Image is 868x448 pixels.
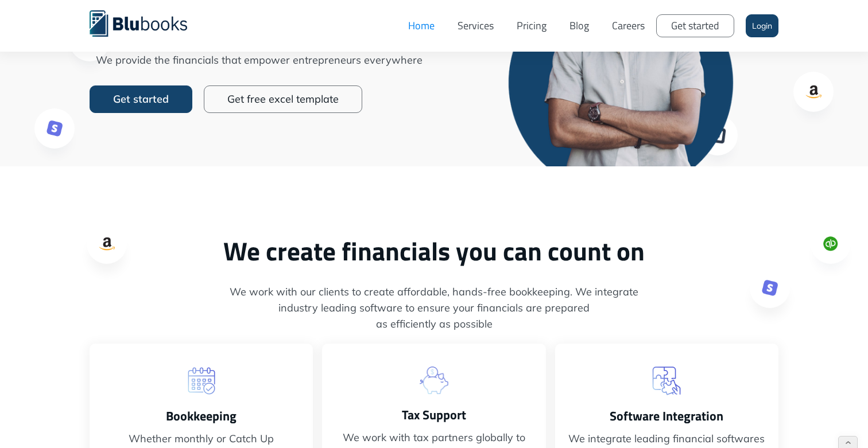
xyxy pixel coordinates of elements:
[101,407,301,425] h3: Bookkeeping
[656,14,734,37] a: Get started
[558,9,600,43] a: Blog
[397,9,446,43] a: Home
[746,14,778,37] a: Login
[90,300,778,316] span: industry leading software to ensure your financials are prepared
[90,316,778,332] span: as efficiently as possible
[446,9,505,43] a: Services
[90,52,428,68] span: We provide the financials that empower entrepreneurs everywhere
[567,407,767,425] h3: Software Integration
[90,284,778,300] span: We work with our clients to create affordable, hands-free bookkeeping. We integrate
[204,85,362,113] a: Get free excel template
[90,235,778,267] h2: We create financials you can count on
[334,406,534,424] h3: Tax Support
[90,85,192,113] a: Get started
[90,9,204,37] a: home
[505,9,558,43] a: Pricing
[600,9,656,43] a: Careers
